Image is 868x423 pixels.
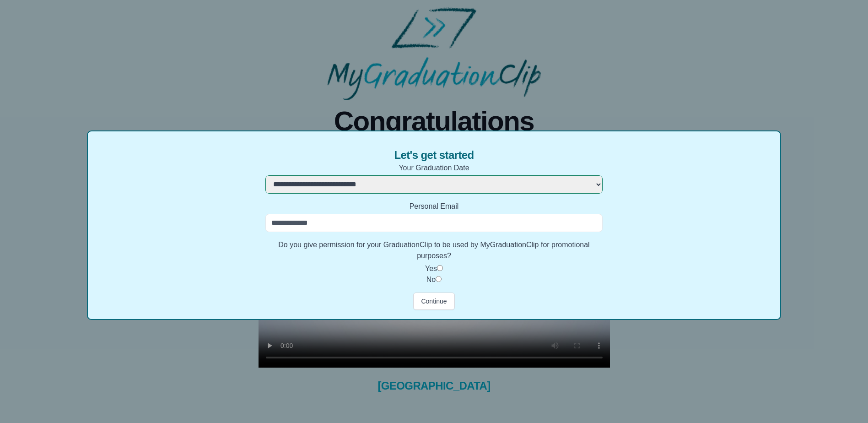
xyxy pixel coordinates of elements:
[265,239,603,261] label: Do you give permission for your GraduationClip to be used by MyGraduationClip for promotional pur...
[413,293,454,310] button: Continue
[265,163,603,174] label: Your Graduation Date
[426,276,436,283] label: No
[394,148,474,163] span: Let's get started
[265,201,603,212] label: Personal Email
[425,265,437,272] label: Yes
